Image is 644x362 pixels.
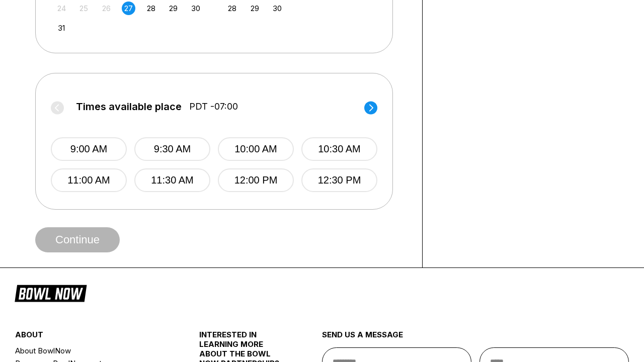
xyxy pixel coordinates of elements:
div: Choose Thursday, August 28th, 2025 [144,2,158,15]
button: 10:30 AM [301,137,377,161]
div: Not available Monday, August 25th, 2025 [77,2,91,15]
div: Not available Sunday, August 24th, 2025 [55,2,68,15]
a: About BowlNow [15,344,169,357]
button: 12:00 PM [218,168,294,192]
button: 11:00 AM [51,168,127,192]
button: 11:30 AM [134,168,210,192]
div: Choose Monday, September 29th, 2025 [248,2,262,15]
div: about [15,330,169,344]
span: Times available place [76,101,182,112]
div: Choose Tuesday, September 30th, 2025 [270,2,284,15]
button: 12:30 PM [301,168,377,192]
div: Choose Friday, August 29th, 2025 [167,2,180,15]
div: Choose Sunday, August 31st, 2025 [55,21,68,35]
div: Not available Tuesday, August 26th, 2025 [100,2,113,15]
div: send us a message [322,330,629,347]
div: Choose Wednesday, August 27th, 2025 [122,2,135,15]
div: Choose Sunday, September 28th, 2025 [225,2,239,15]
div: Choose Saturday, August 30th, 2025 [189,2,203,15]
span: PDT -07:00 [189,101,238,112]
button: 9:00 AM [51,137,127,161]
button: 9:30 AM [134,137,210,161]
button: 10:00 AM [218,137,294,161]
